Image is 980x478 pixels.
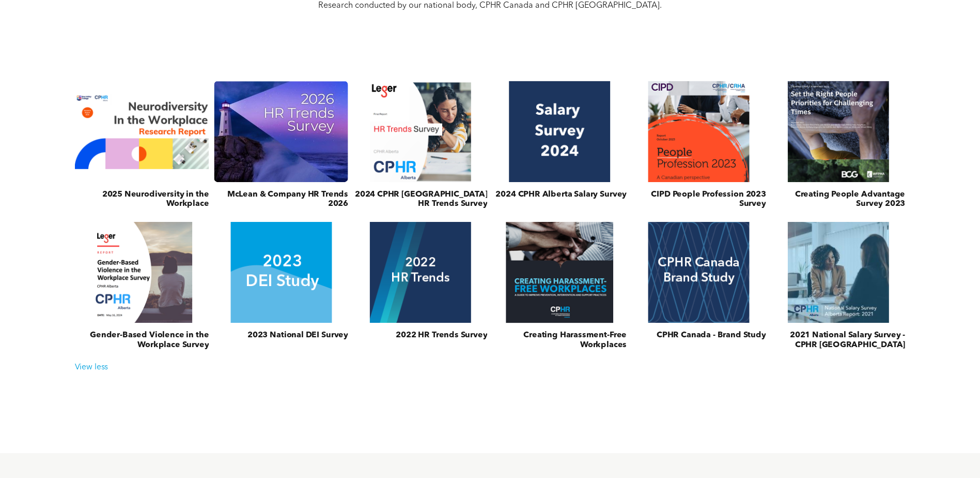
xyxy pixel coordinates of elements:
[495,190,627,200] h3: 2024 CPHR Alberta Salary Survey
[771,190,905,209] h3: Creating People Advantage Survey 2023
[492,331,627,350] h3: Creating Harassment-Free Workplaces
[318,2,662,10] span: Research conducted by our national body, CPHR Canada and CPHR [GEOGRAPHIC_DATA].
[771,331,905,350] h3: 2021 National Salary Survey - CPHR [GEOGRAPHIC_DATA]
[75,190,209,209] h3: 2025 Neurodiversity in the Workplace
[353,190,488,209] h3: 2024 CPHR [GEOGRAPHIC_DATA] HR Trends Survey
[214,190,348,209] h3: McLean & Company HR Trends 2026
[396,331,487,340] h3: 2022 HR Trends Survey
[70,363,910,372] div: View less
[75,331,209,350] h3: Gender-Based Violence in the Workplace Survey
[632,190,766,209] h3: CIPD People Profession 2023 Survey
[247,331,348,340] h3: 2023 National DEI Survey
[657,331,766,340] h3: CPHR Canada - Brand Study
